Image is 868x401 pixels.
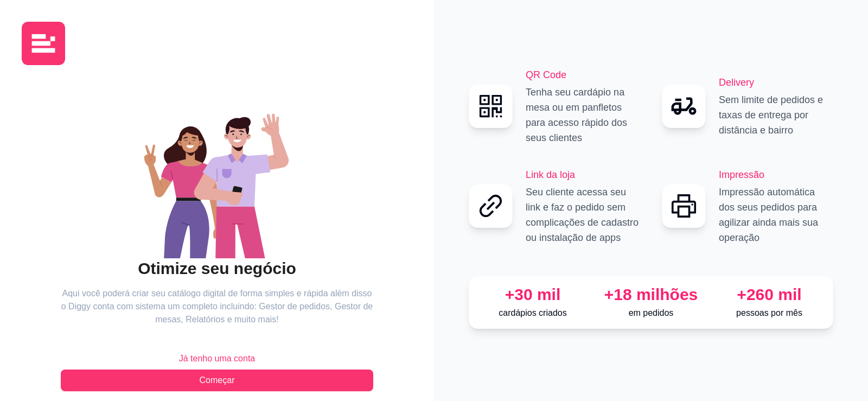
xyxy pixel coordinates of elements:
[478,307,588,320] p: cardápios criados
[596,307,706,320] p: em pedidos
[22,22,65,65] img: logo
[179,352,256,365] span: Já tenho uma conta
[526,85,640,145] p: Tenha seu cardápio na mesa ou em panfletos para acesso rápido dos seus clientes
[526,167,640,182] h2: Link da loja
[61,258,373,279] h2: Otimize seu negócio
[526,67,640,82] h2: QR Code
[61,287,373,326] article: Aqui você poderá criar seu catálogo digital de forma simples e rápida além disso o Diggy conta co...
[526,184,640,245] p: Seu cliente acessa seu link e faz o pedido sem complicações de cadastro ou instalação de apps
[719,167,833,182] h2: Impressão
[61,348,373,370] button: Já tenho uma conta
[61,370,373,391] button: Começar
[714,307,824,320] p: pessoas por mês
[596,285,706,304] div: +18 milhões
[719,184,833,245] p: Impressão automática dos seus pedidos para agilizar ainda mais sua operação
[61,96,373,258] div: animation
[478,285,588,304] div: +30 mil
[714,285,824,304] div: +260 mil
[200,374,235,387] span: Começar
[719,92,833,138] p: Sem limite de pedidos e taxas de entrega por distância e bairro
[719,75,833,90] h2: Delivery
